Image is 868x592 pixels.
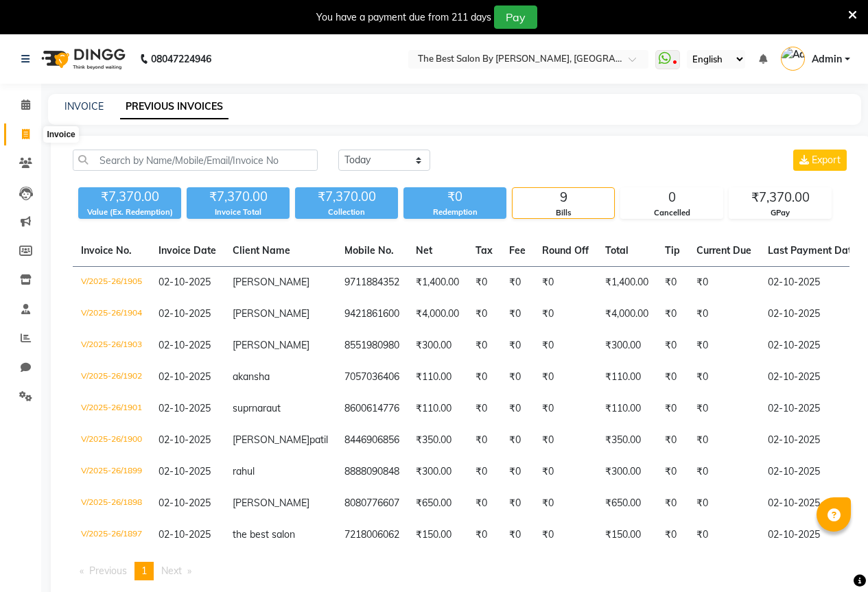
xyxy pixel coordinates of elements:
td: 02-10-2025 [760,519,865,551]
td: ₹0 [688,519,760,551]
div: Invoice Total [187,206,290,218]
td: V/2025-26/1899 [73,456,150,488]
span: 02-10-2025 [159,339,211,351]
img: logo [35,40,129,78]
td: 8080776607 [336,488,408,519]
span: the best salon [233,528,295,541]
td: ₹0 [467,330,501,362]
td: ₹0 [534,488,597,519]
td: 8888090848 [336,456,408,488]
td: ₹350.00 [597,425,657,456]
div: Collection [295,206,398,218]
td: ₹300.00 [597,330,657,362]
td: 8446906856 [336,425,408,456]
span: Total [605,244,629,257]
td: 02-10-2025 [760,298,865,330]
img: Admin [781,47,805,71]
span: rahul [233,465,255,477]
td: ₹150.00 [408,519,467,551]
input: Search by Name/Mobile/Email/Invoice No [73,150,318,171]
td: ₹350.00 [408,425,467,456]
td: ₹4,000.00 [408,298,467,330]
td: ₹110.00 [408,393,467,425]
td: ₹0 [467,425,501,456]
div: You have a payment due from 211 days [316,10,491,25]
span: Round Off [542,244,589,257]
td: ₹0 [534,298,597,330]
td: ₹0 [657,393,688,425]
td: ₹300.00 [408,456,467,488]
td: 02-10-2025 [760,393,865,425]
span: Fee [509,244,526,257]
td: 02-10-2025 [760,330,865,362]
div: Cancelled [621,207,723,219]
td: ₹0 [501,488,534,519]
td: ₹0 [657,298,688,330]
td: V/2025-26/1904 [73,298,150,330]
td: ₹1,400.00 [408,267,467,299]
span: 02-10-2025 [159,434,211,446]
span: Export [812,154,841,166]
td: ₹0 [688,362,760,393]
td: V/2025-26/1905 [73,267,150,299]
td: ₹0 [467,488,501,519]
td: ₹0 [467,456,501,488]
span: 02-10-2025 [159,402,211,414]
td: ₹0 [501,267,534,299]
span: patil [309,434,328,446]
td: V/2025-26/1900 [73,425,150,456]
a: INVOICE [64,100,104,113]
nav: Pagination [73,562,849,580]
td: 7057036406 [336,362,408,393]
td: ₹0 [467,267,501,299]
td: V/2025-26/1898 [73,488,150,519]
span: [PERSON_NAME] [233,276,309,288]
td: 02-10-2025 [760,456,865,488]
td: 8600614776 [336,393,408,425]
span: [PERSON_NAME] [233,434,309,446]
td: ₹0 [534,456,597,488]
td: ₹650.00 [597,488,657,519]
span: [PERSON_NAME] [233,307,309,320]
td: 8551980980 [336,330,408,362]
td: 9421861600 [336,298,408,330]
span: Tip [665,244,680,257]
td: ₹0 [688,298,760,330]
span: Tax [476,244,493,257]
span: 02-10-2025 [159,497,211,509]
td: ₹0 [467,519,501,551]
span: Net [416,244,432,257]
td: 02-10-2025 [760,362,865,393]
span: Current Due [696,244,751,257]
td: ₹0 [501,330,534,362]
a: PREVIOUS INVOICES [120,95,228,119]
div: ₹7,370.00 [187,187,290,206]
div: Value (Ex. Redemption) [78,206,181,218]
td: ₹110.00 [597,393,657,425]
span: Next [161,565,182,577]
span: 1 [141,565,147,577]
td: 7218006062 [336,519,408,551]
b: 08047224946 [151,40,211,78]
span: suprna [233,402,263,414]
button: Pay [494,5,537,29]
td: ₹0 [534,330,597,362]
td: ₹0 [501,519,534,551]
span: [PERSON_NAME] [233,497,309,509]
td: ₹0 [688,330,760,362]
div: 0 [621,188,723,207]
td: V/2025-26/1903 [73,330,150,362]
td: ₹0 [534,393,597,425]
td: 02-10-2025 [760,425,865,456]
span: 02-10-2025 [159,528,211,541]
td: ₹300.00 [597,456,657,488]
td: ₹0 [467,298,501,330]
td: ₹0 [688,488,760,519]
div: Invoice [43,126,78,143]
td: ₹0 [657,519,688,551]
span: Invoice Date [159,244,216,257]
span: Previous [89,565,127,577]
span: 02-10-2025 [159,307,211,320]
td: ₹4,000.00 [597,298,657,330]
td: ₹0 [501,456,534,488]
